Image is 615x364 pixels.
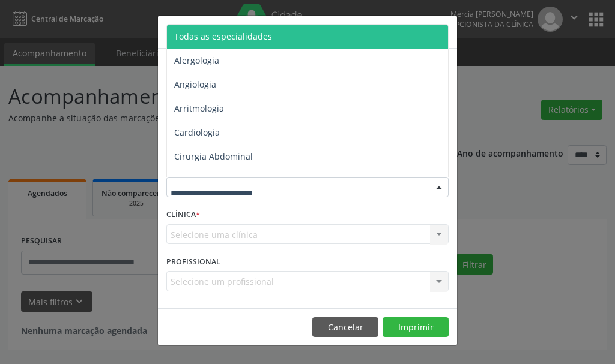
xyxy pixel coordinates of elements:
span: Alergologia [174,55,219,66]
span: Arritmologia [174,103,224,114]
h5: Relatório de agendamentos [166,24,304,40]
span: Cirurgia Abdominal [174,151,253,162]
button: Imprimir [383,317,449,338]
span: Angiologia [174,79,216,90]
span: Cirurgia Bariatrica [174,175,248,186]
label: PROFISSIONAL [166,252,220,271]
span: Cardiologia [174,127,220,138]
label: CLÍNICA [166,206,200,224]
span: Todas as especialidades [174,31,272,42]
button: Cancelar [312,317,378,338]
button: Close [433,16,457,45]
